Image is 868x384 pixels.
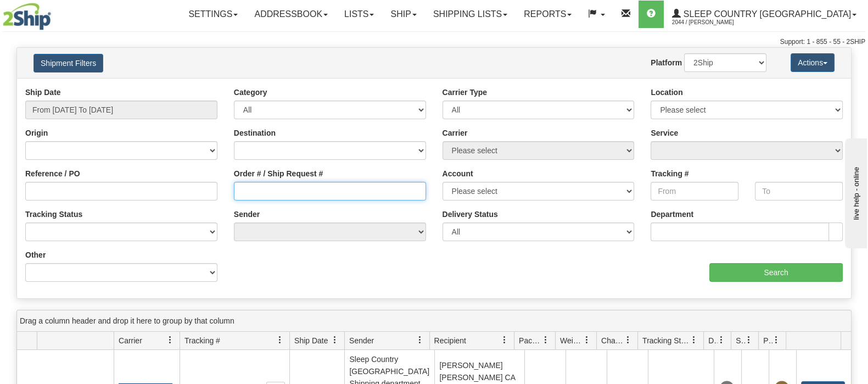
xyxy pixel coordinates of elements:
[664,1,865,28] a: Sleep Country [GEOGRAPHIC_DATA] 2044 / [PERSON_NAME]
[651,168,688,179] label: Tracking #
[651,87,682,98] label: Location
[411,331,429,349] a: Sender filter column settings
[443,127,468,138] label: Carrier
[560,335,583,346] span: Weight
[25,168,80,179] label: Reference / PO
[495,331,514,349] a: Recipient filter column settings
[519,335,542,346] span: Packages
[234,168,323,179] label: Order # / Ship Request #
[326,331,344,349] a: Ship Date filter column settings
[17,310,851,332] div: grid grouping header
[619,331,637,349] a: Charge filter column settings
[685,331,703,349] a: Tracking Status filter column settings
[767,331,786,349] a: Pickup Status filter column settings
[25,209,82,220] label: Tracking Status
[184,335,220,346] span: Tracking #
[443,87,487,98] label: Carrier Type
[425,1,516,28] a: Shipping lists
[434,335,466,346] span: Recipient
[443,209,498,220] label: Delivery Status
[843,136,867,248] iframe: chat widget
[651,127,678,138] label: Service
[755,182,843,201] input: To
[651,182,738,201] input: From
[33,54,103,73] button: Shipment Filters
[234,127,276,138] label: Destination
[234,87,267,98] label: Category
[651,209,693,220] label: Department
[246,1,336,28] a: Addressbook
[672,17,754,28] span: 2044 / [PERSON_NAME]
[382,1,424,28] a: Ship
[234,209,260,220] label: Sender
[709,263,843,282] input: Search
[8,9,102,18] div: live help - online
[763,335,772,346] span: Pickup Status
[349,335,374,346] span: Sender
[740,331,758,349] a: Shipment Issues filter column settings
[180,1,246,28] a: Settings
[651,57,682,68] label: Platform
[336,1,382,28] a: Lists
[536,331,555,349] a: Packages filter column settings
[3,3,51,30] img: logo2044.jpg
[443,168,473,179] label: Account
[516,1,580,28] a: Reports
[25,249,46,260] label: Other
[736,335,745,346] span: Shipment Issues
[119,335,142,346] span: Carrier
[601,335,624,346] span: Charge
[294,335,328,346] span: Ship Date
[161,331,180,349] a: Carrier filter column settings
[681,9,851,19] span: Sleep Country [GEOGRAPHIC_DATA]
[3,37,865,47] div: Support: 1 - 855 - 55 - 2SHIP
[791,53,835,72] button: Actions
[25,87,61,98] label: Ship Date
[712,331,731,349] a: Delivery Status filter column settings
[271,331,289,349] a: Tracking # filter column settings
[708,335,718,346] span: Delivery Status
[578,331,596,349] a: Weight filter column settings
[642,335,690,346] span: Tracking Status
[25,127,48,138] label: Origin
